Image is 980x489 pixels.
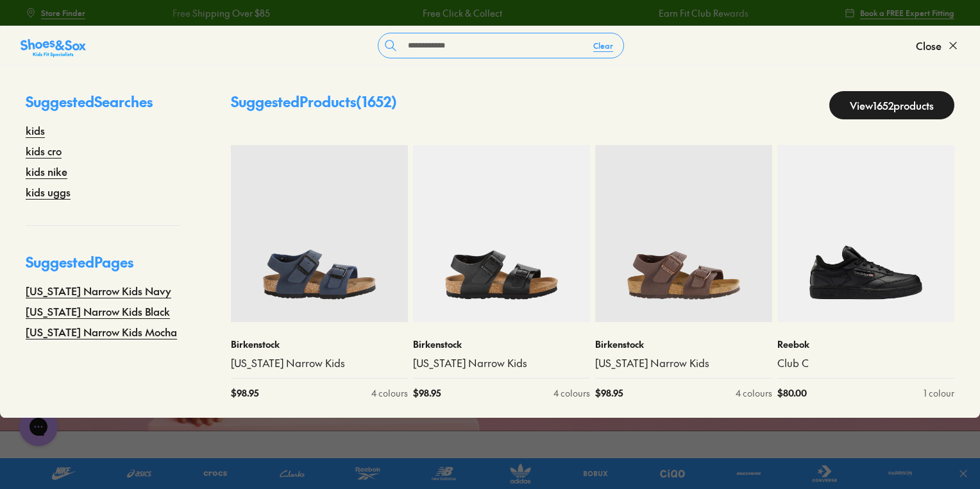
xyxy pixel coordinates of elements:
p: Birkenstock [595,338,772,351]
button: Clear [583,34,623,57]
span: Close [916,38,942,53]
span: $ 80.00 [777,386,807,400]
span: $ 98.95 [413,386,441,400]
a: [US_STATE] Narrow Kids [231,356,408,370]
a: Earn Fit Club Rewards [658,6,748,20]
a: kids nike [26,164,67,179]
a: [US_STATE] Narrow Kids [595,356,772,370]
div: 1 colour [924,386,954,400]
p: Birkenstock [413,338,590,351]
p: Reebok [777,338,954,351]
button: Close [916,31,959,60]
a: Store Finder [26,1,85,24]
a: kids cro [26,143,62,159]
a: Book a FREE Expert Fitting [845,1,954,24]
a: [US_STATE] Narrow Kids Black [26,304,170,319]
span: $ 98.95 [231,386,258,400]
iframe: Gorgias live chat messenger [13,403,64,450]
span: Store Finder [41,7,85,19]
a: kids [26,123,45,138]
span: $ 98.95 [595,386,623,400]
a: View1652products [829,91,954,119]
img: SNS_Logo_Responsive.svg [21,38,86,58]
a: [US_STATE] Narrow Kids Navy [26,283,171,298]
a: kids uggs [26,184,71,200]
a: Free Click & Collect [422,6,502,20]
div: 4 colours [736,386,772,400]
div: 4 colours [371,386,408,400]
span: Book a FREE Expert Fitting [860,7,954,19]
p: Birkenstock [231,338,408,351]
a: [US_STATE] Narrow Kids Mocha [26,324,177,339]
a: [US_STATE] Narrow Kids [413,356,590,370]
p: Suggested Searches [26,91,180,123]
a: Club C [777,356,954,370]
p: Suggested Pages [26,252,180,283]
div: 4 colours [553,386,590,400]
p: Suggested Products [231,91,397,119]
span: ( 1652 ) [356,92,397,111]
a: Shoes &amp; Sox [21,35,86,56]
a: Free Shipping Over $85 [172,6,269,20]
